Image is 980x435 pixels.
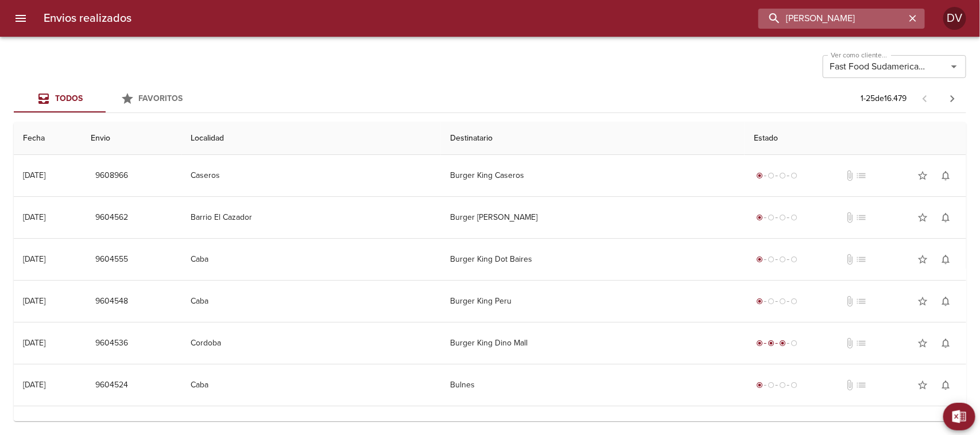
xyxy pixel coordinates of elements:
[91,207,133,228] button: 9604562
[946,59,962,75] button: Abrir
[745,122,966,155] th: Estado
[95,294,128,309] span: 9604548
[934,206,957,229] button: Activar notificaciones
[23,296,45,306] div: [DATE]
[861,93,907,104] p: 1 - 25 de 16.479
[441,122,745,155] th: Destinatario
[934,332,957,355] button: Activar notificaciones
[91,291,133,312] button: 9604548
[182,323,441,364] td: Cordoba
[940,254,951,265] span: notifications_none
[441,239,745,280] td: Burger King Dot Baires
[95,378,128,393] span: 9604524
[911,374,934,397] button: Agregar a favoritos
[768,298,774,305] span: radio_button_unchecked
[754,337,800,349] div: En viaje
[934,164,957,187] button: Activar notificaciones
[911,290,934,313] button: Agregar a favoritos
[44,9,131,28] h6: Envios realizados
[754,254,800,265] div: Generado
[855,337,867,349] span: No tiene pedido asociado
[756,382,763,389] span: radio_button_checked
[844,379,855,391] span: No tiene documentos adjuntos
[943,7,966,30] div: DV
[23,212,45,222] div: [DATE]
[779,214,786,221] span: radio_button_unchecked
[7,5,34,32] button: menu
[14,122,82,155] th: Fecha
[756,214,763,221] span: radio_button_checked
[441,197,745,238] td: Burger [PERSON_NAME]
[91,249,133,270] button: 9604555
[754,212,800,223] div: Generado
[911,164,934,187] button: Agregar a favoritos
[855,212,867,223] span: No tiene pedido asociado
[55,94,83,103] span: Todos
[95,211,128,225] span: 9604562
[917,254,928,265] span: star_border
[791,172,797,179] span: radio_button_unchecked
[768,256,774,263] span: radio_button_unchecked
[917,379,928,391] span: star_border
[95,420,127,434] span: 9593763
[768,214,774,221] span: radio_button_unchecked
[95,169,128,183] span: 9608966
[791,340,797,347] span: radio_button_unchecked
[917,212,928,223] span: star_border
[182,281,441,322] td: Caba
[855,296,867,307] span: No tiene pedido asociado
[756,172,763,179] span: radio_button_checked
[82,122,182,155] th: Envio
[441,323,745,364] td: Burger King Dino Mall
[23,170,45,180] div: [DATE]
[779,340,786,347] span: radio_button_checked
[754,379,800,391] div: Generado
[940,212,951,223] span: notifications_none
[940,296,951,307] span: notifications_none
[95,253,128,267] span: 9604555
[917,337,928,349] span: star_border
[756,256,763,263] span: radio_button_checked
[943,403,975,430] button: Exportar Excel
[934,290,957,313] button: Activar notificaciones
[23,338,45,348] div: [DATE]
[934,374,957,397] button: Activar notificaciones
[911,92,939,104] span: Pagina anterior
[791,214,797,221] span: radio_button_unchecked
[23,254,45,264] div: [DATE]
[91,375,133,396] button: 9604524
[756,298,763,305] span: radio_button_checked
[855,254,867,265] span: No tiene pedido asociado
[23,380,45,390] div: [DATE]
[779,382,786,389] span: radio_button_unchecked
[844,296,855,307] span: No tiene documentos adjuntos
[779,172,786,179] span: radio_button_unchecked
[911,248,934,271] button: Agregar a favoritos
[934,248,957,271] button: Activar notificaciones
[182,197,441,238] td: Barrio El Cazador
[768,172,774,179] span: radio_button_unchecked
[768,382,774,389] span: radio_button_unchecked
[791,382,797,389] span: radio_button_unchecked
[768,340,774,347] span: radio_button_checked
[943,7,966,30] div: Abrir información de usuario
[855,170,867,181] span: No tiene pedido asociado
[844,212,855,223] span: No tiene documentos adjuntos
[139,94,183,103] span: Favoritos
[779,256,786,263] span: radio_button_unchecked
[182,239,441,280] td: Caba
[95,336,128,351] span: 9604536
[441,364,745,406] td: Bulnes
[754,170,800,181] div: Generado
[791,256,797,263] span: radio_button_unchecked
[917,296,928,307] span: star_border
[754,296,800,307] div: Generado
[844,254,855,265] span: No tiene documentos adjuntos
[91,165,133,187] button: 9608966
[855,379,867,391] span: No tiene pedido asociado
[182,122,441,155] th: Localidad
[14,85,197,112] div: Tabs Envios
[756,340,763,347] span: radio_button_checked
[91,333,133,354] button: 9604536
[441,155,745,196] td: Burger King Caseros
